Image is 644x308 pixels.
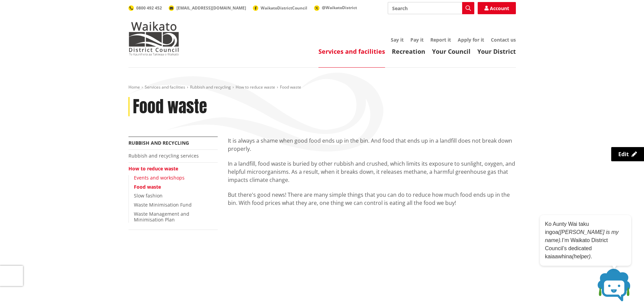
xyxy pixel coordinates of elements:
[611,147,644,161] a: Edit
[458,37,484,43] a: Apply for it
[145,84,185,90] a: Services and facilities
[128,140,189,146] a: Rubbish and recycling
[432,47,471,55] a: Your Council
[169,5,246,11] a: [EMAIL_ADDRESS][DOMAIN_NAME]
[228,191,516,207] p: But there's good news! There are many simple things that you can do to reduce how much food ends ...
[228,160,516,184] p: In a landfill, food waste is buried by other rubbish and crushed, which limits its exposure to su...
[228,137,516,153] p: It is always a shame when good food ends up in the bin. And food that ends up in a landfill does ...
[545,220,626,261] p: Ko Aunty Wai taku ingoa I’m Waikato District Council’s dedicated kaiaawhina .
[134,192,163,199] a: Slow fashion
[392,47,425,55] a: Recreation
[410,37,424,43] a: Pay it
[491,37,516,43] a: Contact us
[618,150,629,158] span: Edit
[176,5,246,11] span: [EMAIL_ADDRESS][DOMAIN_NAME]
[572,254,591,259] em: (helper)
[391,37,404,43] a: Say it
[128,5,162,11] a: 0800 492 452
[261,5,307,11] span: WaikatoDistrictCouncil
[136,5,162,11] span: 0800 492 452
[128,85,516,90] nav: breadcrumb
[134,211,189,223] a: Waste Management and Minimisation Plan
[253,5,307,11] a: WaikatoDistrictCouncil
[314,5,357,10] a: @WaikatoDistrict
[430,37,451,43] a: Report it
[128,165,178,172] a: How to reduce waste
[478,2,516,14] a: Account
[477,47,516,55] a: Your District
[190,84,231,90] a: Rubbish and recycling
[128,152,199,159] a: Rubbish and recycling services
[134,202,192,208] a: Waste Minimisation Fund
[128,84,140,90] a: Home
[388,2,474,14] input: Search input
[322,5,357,10] span: @WaikatoDistrict
[134,184,161,190] a: Food waste
[133,97,207,117] h1: Food waste
[280,84,301,90] span: Food waste
[128,22,179,55] img: Waikato District Council - Te Kaunihera aa Takiwaa o Waikato
[134,174,185,181] a: Events and workshops
[545,229,619,243] em: ([PERSON_NAME] is my name).
[318,47,385,55] a: Services and facilities
[236,84,275,90] a: How to reduce waste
